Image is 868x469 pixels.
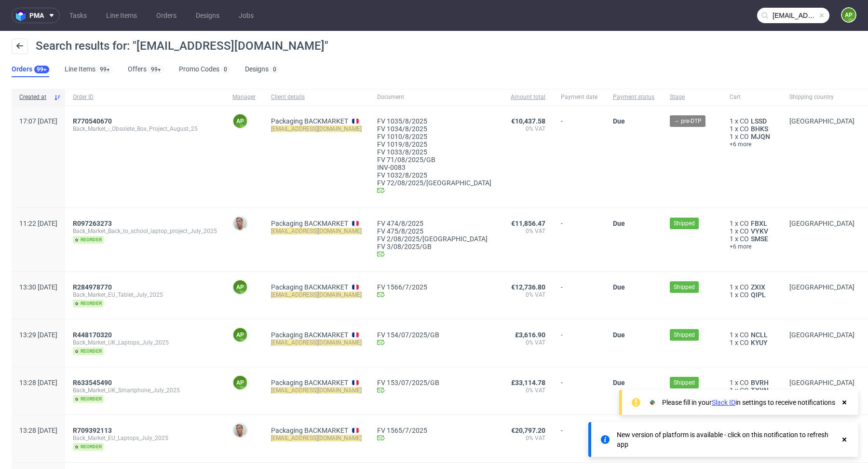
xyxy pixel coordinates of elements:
[789,283,854,291] span: [GEOGRAPHIC_DATA]
[749,117,769,125] span: LSSD
[19,93,50,101] span: Created at
[789,331,854,339] span: [GEOGRAPHIC_DATA]
[740,291,749,299] span: CO
[377,133,495,140] a: FV 1010/8/2025
[73,379,114,386] a: R633545490
[674,283,695,291] span: Shipped
[65,62,112,77] a: Line Items99+
[377,148,495,156] a: FV 1033/8/2025
[128,62,163,77] a: Offers99+
[648,398,657,407] img: Slack
[749,339,770,346] a: KYUY
[749,227,770,235] span: VYKV
[12,8,60,23] button: pma
[515,331,545,339] span: £3,616.90
[749,291,768,299] span: QIPL
[19,220,57,227] span: 11:22 [DATE]
[561,427,597,451] span: -
[789,379,854,386] span: [GEOGRAPHIC_DATA]
[740,227,749,235] span: CO
[730,125,774,133] div: x
[730,220,733,227] span: 1
[73,283,114,291] a: R284978770
[73,386,217,394] span: Back_Market_UK_Smartphone_July_2025
[730,379,733,386] span: 1
[377,93,495,101] span: Document
[19,331,57,339] span: 13:29 [DATE]
[740,283,749,291] span: CO
[511,227,545,235] span: 0% VAT
[233,376,247,389] figcaption: AP
[377,156,495,164] a: FV 71/08/2025/GB
[789,220,854,227] span: [GEOGRAPHIC_DATA]
[151,66,161,73] div: 99+
[377,235,495,243] a: FV 2/08/2025/[GEOGRAPHIC_DATA]
[73,291,217,299] span: Back_Market_EU_Tablet_July_2025
[674,117,702,125] span: → pre-DTP
[730,243,774,250] a: +6 more
[233,217,247,230] img: Jessica Desforges
[740,235,749,243] span: CO
[730,379,774,386] div: x
[749,386,771,394] span: TXYN
[730,386,733,394] span: 1
[613,93,654,101] span: Payment status
[561,283,597,307] span: -
[377,283,495,291] a: FV 1566/7/2025
[730,339,733,346] span: 1
[271,283,348,291] a: Packaging BACKMARKET
[561,379,597,403] span: -
[511,339,545,346] span: 0% VAT
[12,62,49,77] a: Orders99+
[271,228,362,234] mark: [EMAIL_ADDRESS][DOMAIN_NAME]
[232,93,256,101] span: Manager
[271,379,348,386] a: Packaging BACKMARKET
[271,435,362,441] mark: [EMAIL_ADDRESS][DOMAIN_NAME]
[245,62,279,77] a: Designs0
[73,339,217,346] span: Back_Market_UK_Laptops_July_2025
[377,179,495,187] a: FV 72/08/2025/[GEOGRAPHIC_DATA]
[233,424,247,437] img: Jessica Desforges
[377,164,495,171] a: INV-0083
[511,117,545,125] span: €10,437.58
[740,339,749,346] span: CO
[271,331,348,339] a: Packaging BACKMARKET
[73,331,114,339] a: R448170320
[749,379,771,386] a: BVRH
[749,283,767,291] span: ZXIX
[749,220,769,227] span: FBXL
[674,219,695,228] span: Shipped
[377,117,495,125] a: FV 1035/8/2025
[377,379,495,386] a: FV 153/07/2025/GB
[150,8,182,23] a: Orders
[674,331,695,339] span: Shipped
[271,427,348,434] a: Packaging BACKMARKET
[730,133,774,140] div: x
[377,227,495,235] a: FV 475/8/2025
[730,140,774,148] a: +6 more
[511,283,545,291] span: €12,736.80
[271,339,362,346] mark: [EMAIL_ADDRESS][DOMAIN_NAME]
[233,280,247,294] figcaption: AP
[377,140,495,148] a: FV 1019/8/2025
[273,66,276,73] div: 0
[730,283,733,291] span: 1
[73,427,114,434] a: R709392113
[561,93,597,101] span: Payment date
[19,427,57,434] span: 13:28 [DATE]
[224,66,227,73] div: 0
[73,117,112,125] span: R770540670
[233,8,259,23] a: Jobs
[613,220,625,227] span: Due
[16,10,29,21] img: logo
[740,386,749,394] span: CO
[749,235,770,243] span: SMSE
[100,8,143,23] a: Line Items
[73,395,104,403] span: reorder
[730,133,733,140] span: 1
[730,117,733,125] span: 1
[730,339,774,346] div: x
[730,386,774,394] div: x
